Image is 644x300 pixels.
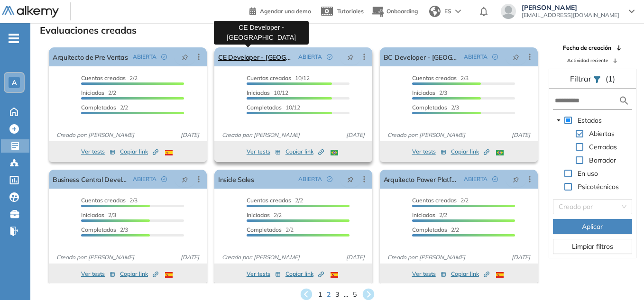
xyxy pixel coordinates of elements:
[576,181,621,192] span: Psicotécnicos
[337,8,364,15] span: Tutoriales
[412,197,469,204] span: 2/2
[522,4,619,11] span: [PERSON_NAME]
[492,54,498,60] span: check-circle
[576,168,600,179] span: En uso
[412,211,435,218] span: Iniciadas
[553,239,632,254] button: Limpiar filtros
[81,197,138,204] span: 2/3
[81,268,115,280] button: Ver tests
[412,74,457,82] span: Cuentas creadas
[522,11,619,19] span: [EMAIL_ADDRESS][DOMAIN_NAME]
[444,7,451,16] span: ES
[412,211,447,218] span: 2/2
[556,118,561,123] span: caret-down
[81,226,116,233] span: Completados
[412,89,447,96] span: 2/3
[506,172,526,187] button: pushpin
[412,268,446,280] button: Ver tests
[247,211,282,218] span: 2/2
[563,44,611,52] span: Fecha de creación
[589,129,615,138] span: Abiertas
[81,211,104,218] span: Iniciadas
[247,146,281,157] button: Ver tests
[384,253,469,262] span: Creado por: [PERSON_NAME]
[589,143,617,151] span: Cerradas
[247,197,291,204] span: Cuentas creadas
[12,79,17,86] span: A
[587,128,616,139] span: Abiertas
[582,221,603,232] span: Aplicar
[81,104,116,111] span: Completados
[247,211,270,218] span: Iniciadas
[371,1,418,22] button: Onboarding
[606,73,615,84] span: (1)
[384,47,460,66] a: BC Developer - [GEOGRAPHIC_DATA]
[177,253,203,262] span: [DATE]
[344,290,348,300] span: ...
[218,47,294,66] a: CE Developer - [GEOGRAPHIC_DATA]
[218,253,304,262] span: Creado por: [PERSON_NAME]
[451,147,489,156] span: Copiar link
[2,6,59,18] img: Logo
[9,37,19,39] i: -
[342,131,368,139] span: [DATE]
[53,253,138,262] span: Creado por: [PERSON_NAME]
[247,89,288,96] span: 10/12
[429,6,441,17] img: world
[161,176,167,182] span: check-circle
[513,175,519,183] span: pushpin
[327,290,331,300] span: 2
[464,175,488,183] span: ABIERTA
[53,47,128,66] a: Arquitecto de Pre Ventas
[133,175,156,183] span: ABIERTA
[120,147,158,156] span: Copiar link
[81,226,128,233] span: 2/3
[578,169,598,178] span: En uso
[496,272,504,278] img: ESP
[40,25,137,36] h3: Evaluaciones creadas
[120,268,158,280] button: Copiar link
[247,74,310,82] span: 10/12
[412,226,459,233] span: 2/2
[451,270,489,278] span: Copiar link
[285,270,324,278] span: Copiar link
[506,49,526,64] button: pushpin
[81,146,115,157] button: Ver tests
[508,253,534,262] span: [DATE]
[81,211,116,218] span: 2/3
[298,175,322,183] span: ABIERTA
[81,104,128,111] span: 2/2
[347,53,354,61] span: pushpin
[353,290,357,300] span: 5
[508,131,534,139] span: [DATE]
[587,155,618,166] span: Borrador
[133,53,156,61] span: ABIERTA
[412,104,459,111] span: 2/3
[247,74,291,82] span: Cuentas creadas
[618,95,630,107] img: search icon
[285,146,324,157] button: Copiar link
[120,146,158,157] button: Copiar link
[386,8,418,15] span: Onboarding
[384,170,460,189] a: Arquitecto Power Platform
[412,89,435,96] span: Iniciadas
[81,74,126,82] span: Cuentas creadas
[331,272,338,278] img: ESP
[553,219,632,234] button: Aplicar
[567,57,608,64] span: Actividad reciente
[384,131,469,139] span: Creado por: [PERSON_NAME]
[589,156,616,164] span: Borrador
[342,253,368,262] span: [DATE]
[412,226,447,233] span: Completados
[161,54,167,60] span: check-circle
[165,150,173,155] img: ESP
[340,172,361,187] button: pushpin
[120,270,158,278] span: Copiar link
[412,146,446,157] button: Ver tests
[247,268,281,280] button: Ver tests
[412,74,469,82] span: 2/3
[513,53,519,61] span: pushpin
[576,115,604,126] span: Estados
[175,172,195,187] button: pushpin
[260,8,311,15] span: Agendar una demo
